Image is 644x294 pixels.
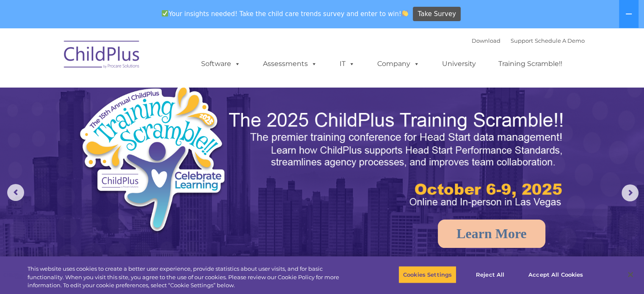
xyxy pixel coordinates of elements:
button: Reject All [464,266,517,283]
a: Company [369,55,428,72]
a: Training Scramble!! [490,55,571,72]
div: This website uses cookies to create a better user experience, provide statistics about user visit... [28,265,354,290]
a: Software [193,55,249,72]
img: ChildPlus by Procare Solutions [60,35,144,77]
span: Phone number [118,91,154,97]
a: IT [331,55,363,72]
font: | [472,37,585,44]
button: Close [621,265,640,284]
img: ✅ [162,10,168,16]
button: Accept All Cookies [524,266,588,283]
span: Take Survey [418,7,456,22]
button: Cookies Settings [398,266,456,283]
a: Download [472,37,500,44]
img: 👏 [402,10,408,16]
a: Learn More [438,220,545,248]
span: Last name [118,56,144,62]
span: Your insights needed! Take the child care trends survey and enter to win! [158,5,412,22]
a: Support [511,37,533,44]
a: University [434,55,484,72]
a: Assessments [254,55,326,72]
a: Take Survey [413,7,461,22]
a: Schedule A Demo [535,37,585,44]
